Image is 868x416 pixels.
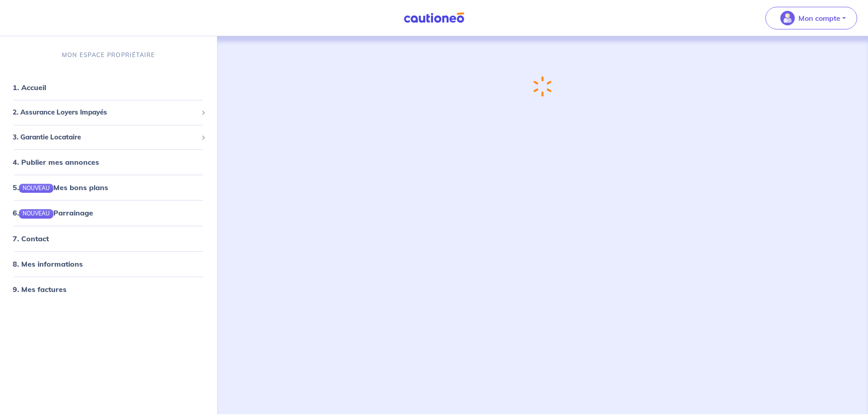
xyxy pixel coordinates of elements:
[13,183,108,192] a: 5.NOUVEAUMes bons plans
[13,208,93,217] a: 6.NOUVEAUParrainage
[798,13,840,24] p: Mon compte
[4,129,213,146] div: 3. Garantie Locataire
[4,178,213,196] div: 5.NOUVEAUMes bons plans
[4,204,213,222] div: 6.NOUVEAUParrainage
[13,284,66,293] a: 9. Mes factures
[780,11,795,25] img: illu_account_valid_menu.svg
[4,78,213,96] div: 1. Accueil
[4,254,213,273] div: 8. Mes informations
[765,7,857,29] button: illu_account_valid_menu.svgMon compte
[4,280,213,298] div: 9. Mes factures
[4,229,213,247] div: 7. Contact
[13,259,83,268] a: 8. Mes informations
[533,76,552,97] img: loading-spinner
[13,132,198,143] span: 3. Garantie Locataire
[4,153,213,171] div: 4. Publier mes annonces
[400,12,468,24] img: Cautioneo
[4,104,213,121] div: 2. Assurance Loyers Impayés
[13,83,46,92] a: 1. Accueil
[13,158,99,167] a: 4. Publier mes annonces
[62,51,155,59] p: MON ESPACE PROPRIÉTAIRE
[13,234,49,243] a: 7. Contact
[13,107,198,118] span: 2. Assurance Loyers Impayés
